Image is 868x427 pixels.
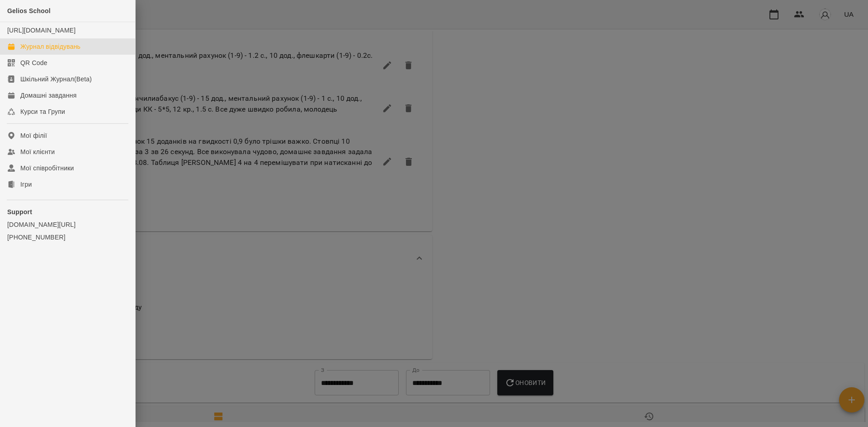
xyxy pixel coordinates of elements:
div: QR Code [20,58,47,67]
a: [PHONE_NUMBER] [7,233,128,242]
div: Курси та Групи [20,107,65,116]
div: Мої клієнти [20,147,55,156]
p: Support [7,207,128,216]
div: Ігри [20,180,32,189]
span: Gelios School [7,7,51,14]
div: Мої співробітники [20,164,74,173]
a: [URL][DOMAIN_NAME] [7,27,75,34]
div: Шкільний Журнал(Beta) [20,75,92,84]
a: [DOMAIN_NAME][URL] [7,220,128,229]
div: Журнал відвідувань [20,42,80,51]
div: Мої філії [20,131,47,140]
div: Домашні завдання [20,91,76,100]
